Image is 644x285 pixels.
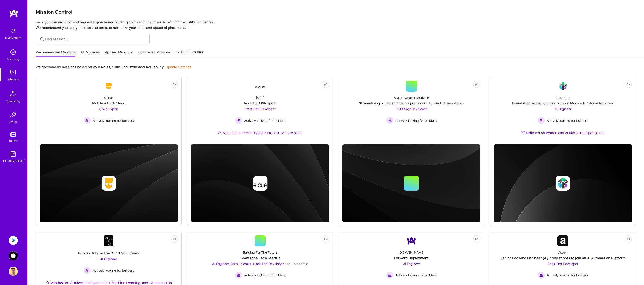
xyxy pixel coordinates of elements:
[399,250,424,255] div: [DOMAIN_NAME]
[36,50,75,57] a: Recommended Missions
[558,250,567,255] div: Aspen
[218,131,222,134] img: Ateam Purple Icon
[101,65,110,69] b: Roles
[212,262,284,266] span: AI Engineer, Data Scientist, Back-End Developer
[244,273,285,277] span: Actively looking for builders
[9,48,18,57] img: discovery
[84,267,91,274] img: Actively looking for builders
[255,82,266,90] img: Company Logo
[244,118,285,123] span: Actively looking for builders
[172,237,176,241] i: icon EyeClosed
[191,144,329,222] img: cover
[395,118,437,123] span: Actively looking for builders
[39,36,45,42] i: icon SearchGrey
[342,144,481,222] img: cover
[176,49,204,57] a: Not Interested
[123,65,139,69] b: Industries
[138,50,171,57] a: Completed Missions
[256,95,264,100] div: [URL]
[394,256,429,260] div: Forward Deployment
[512,101,614,106] div: Foundation Model Engineer -Vision Models for Home Robotics
[8,236,19,245] a: Anguleris: BIMsmart AI MVP
[9,138,18,143] div: Tokens
[5,36,21,40] div: Notifications
[40,144,178,222] img: cover
[475,237,479,241] i: icon EyeClosed
[104,95,113,100] div: Grindr
[40,81,178,141] a: Company LogoGrindrMobile + BE + CloudCloud Expert Actively looking for buildersActively looking f...
[500,256,626,260] div: Senior Backend Engineer (AI/Integrations) to join an AI Automation Platform
[403,262,420,266] span: AI Engineer
[166,65,192,69] a: Update Settings
[9,267,18,276] img: User Avatar
[146,65,164,69] b: Availability
[557,81,568,92] img: Company Logo
[475,82,479,86] i: icon EyeClosed
[104,235,113,246] img: Company Logo
[626,237,630,241] i: icon EyeClosed
[342,81,481,141] a: Stealth Startup Series BStreamlining billing and claims processing through AI workflowsFull-Stack...
[386,117,394,124] img: Actively looking for builders
[556,176,570,191] img: Company logo
[8,88,19,99] img: Community
[245,107,276,111] span: Front-End Developer
[92,101,125,106] div: Mobile + BE + Cloud
[240,256,280,260] div: Team for a Tech Startup
[548,262,578,266] span: Back-End Developer
[521,130,605,135] div: Matched on Python and Artificial Intelligence (AI)
[36,65,192,69] p: We recommend missions based on your , , and .
[36,9,636,15] h3: Mission Control
[243,101,277,106] div: Team for MVP sprint
[36,20,636,31] p: Here you can discover and request to join teams working on meaningful missions with high-quality ...
[9,68,18,77] img: teamwork
[285,262,308,266] span: and 1 other role
[100,257,117,261] span: AI Engineer
[555,107,571,111] span: AI Engineer
[2,159,24,163] div: [DOMAIN_NAME]
[103,82,114,90] img: Company Logo
[555,95,570,100] div: Clutterbot
[84,117,91,124] img: Actively looking for builders
[101,176,116,191] img: Company logo
[243,250,277,255] div: Building For The Future
[9,236,18,245] img: Anguleris: BIMsmart AI MVP
[8,77,19,82] div: Missions
[45,37,146,41] input: Find Mission...
[9,110,18,119] img: Invite
[81,50,100,57] a: All Missions
[253,176,267,191] img: Company logo
[218,130,302,135] div: Matched on React, TypeScript, and +2 more skills
[46,281,49,284] img: Ateam Purple Icon
[324,237,327,241] i: icon EyeClosed
[9,251,18,260] img: AnyTeam: Team for AI-Powered Sales Platform
[557,235,568,246] img: Company Logo
[235,117,242,124] img: Actively looking for builders
[538,272,545,279] img: Actively looking for builders
[359,101,464,106] div: Streamlining billing and claims processing through AI workflows
[9,26,18,36] img: bell
[93,268,134,273] span: Actively looking for builders
[9,150,18,159] img: guide book
[494,144,632,223] img: cover
[191,81,329,141] a: Company Logo[URL]Team for MVP sprintFront-End Developer Actively looking for buildersActively loo...
[112,65,121,69] b: Skills
[93,118,134,123] span: Actively looking for builders
[396,107,427,111] span: Full-Stack Developer
[235,272,242,279] img: Actively looking for builders
[547,118,588,123] span: Actively looking for builders
[10,132,16,137] img: tokens
[395,273,437,277] span: Actively looking for builders
[386,272,394,279] img: Actively looking for builders
[521,131,525,134] img: Ateam Purple Icon
[10,119,17,124] div: Invite
[394,95,429,100] div: Stealth Startup Series B
[406,235,417,246] img: Company Logo
[8,267,19,276] a: User Avatar
[6,99,20,104] div: Community
[494,81,632,141] a: Company LogoClutterbotFoundation Model Engineer -Vision Models for Home RoboticsAI Engineer Activ...
[538,117,545,124] img: Actively looking for builders
[78,251,139,256] div: Building Interactive AI Art Sculptures
[172,82,176,86] i: icon EyeClosed
[105,50,133,57] a: Applied Missions
[547,273,588,277] span: Actively looking for builders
